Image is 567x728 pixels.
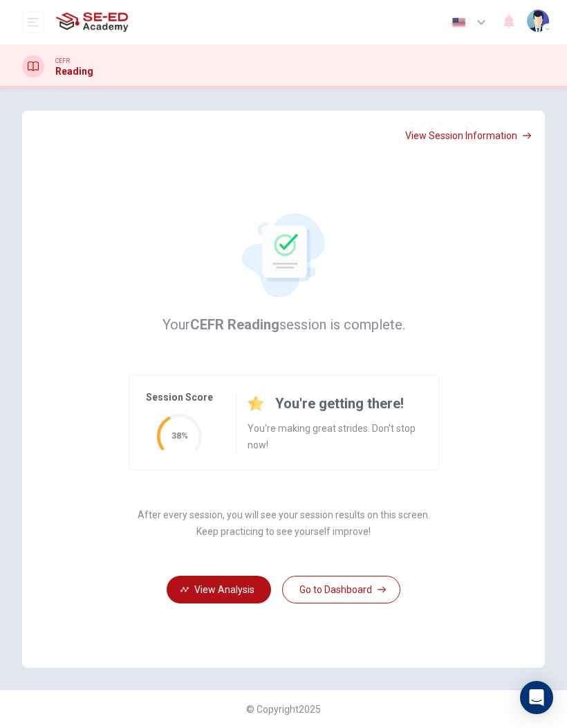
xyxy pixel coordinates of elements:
[138,509,430,520] p: After every session, you will see your session results on this screen.
[196,526,371,537] p: Keep practicing to see yourself improve!
[248,420,422,453] p: You're making great strides. Don't stop now!
[55,66,93,77] h1: Reading
[22,11,44,33] button: open mobile menu
[246,704,321,715] span: © Copyright 2025
[282,576,400,603] button: Go to Dashboard
[450,17,467,28] img: en
[520,681,553,714] div: Open Intercom Messenger
[405,127,528,145] button: View Session Information
[275,392,404,415] h6: You're getting there!
[171,430,188,441] text: 38%
[527,10,549,32] img: Profile picture
[55,56,70,66] span: CEFR
[162,313,405,336] h6: Your session is complete.
[146,392,213,403] p: Session Score
[167,576,271,603] button: View Analysis
[55,8,128,36] img: SE-ED Academy logo
[190,316,279,333] strong: CEFR Reading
